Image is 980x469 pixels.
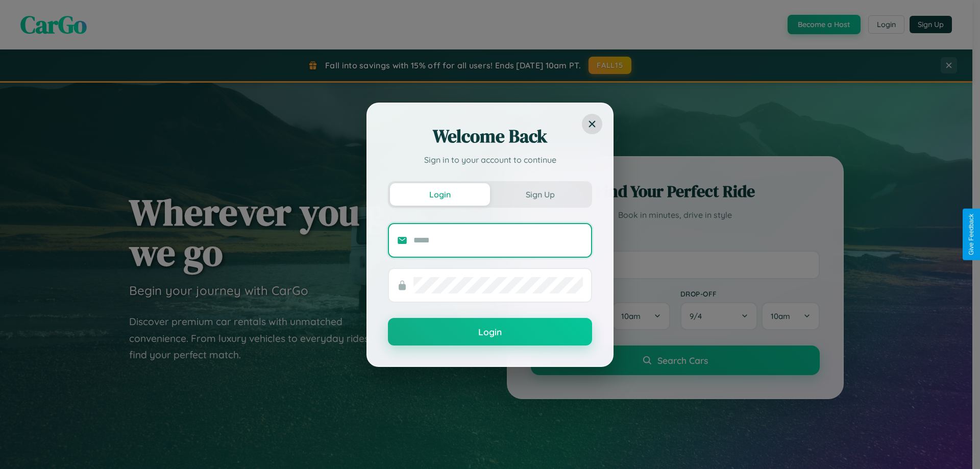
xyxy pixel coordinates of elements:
[968,214,975,255] div: Give Feedback
[390,183,490,206] button: Login
[388,124,592,149] h2: Welcome Back
[490,183,590,206] button: Sign Up
[388,318,592,345] button: Login
[388,154,592,166] p: Sign in to your account to continue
